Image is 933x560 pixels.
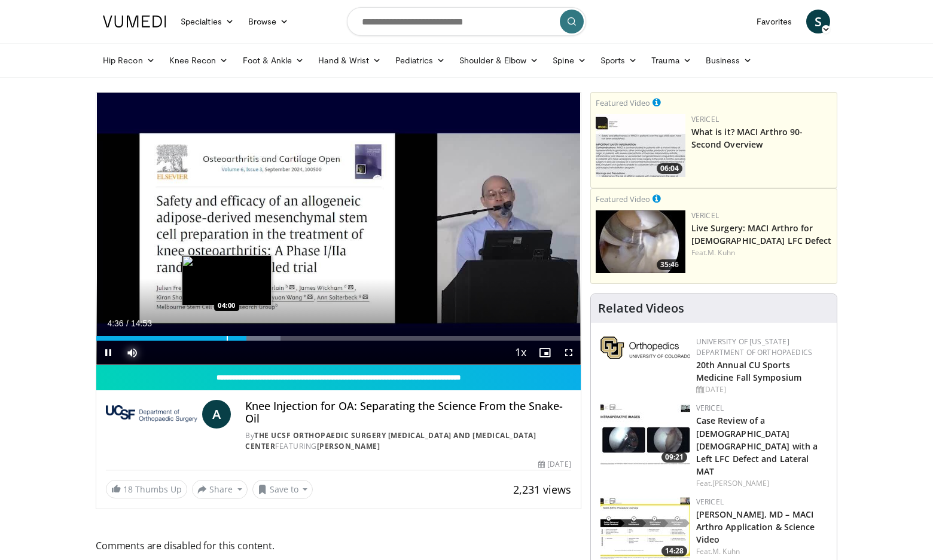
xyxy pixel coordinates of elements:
a: What is it? MACI Arthro 90-Second Overview [691,126,803,150]
div: Feat. [696,546,827,557]
a: Trauma [644,48,699,72]
a: M. Kuhn [712,546,740,556]
a: University of [US_STATE] Department of Orthopaedics [696,336,812,357]
input: Search topics, interventions [347,7,586,36]
button: Playback Rate [509,341,533,365]
div: [DATE] [538,459,571,470]
span: Comments are disabled for this content. [96,538,581,553]
span: 09:21 [661,452,687,463]
span: / [126,319,129,328]
img: VuMedi Logo [103,16,166,27]
a: The UCSF Orthopaedic Surgery [MEDICAL_DATA] and [MEDICAL_DATA] Center [245,430,536,451]
div: By FEATURING [245,430,571,452]
button: Save to [252,480,313,499]
a: [PERSON_NAME], MD – MACI Arthro Application & Science Video [696,509,815,545]
img: eb023345-1e2d-4374-a840-ddbc99f8c97c.150x105_q85_crop-smart_upscale.jpg [596,210,685,273]
a: Specialties [173,10,241,33]
span: 2,231 views [513,482,571,497]
span: 14:53 [131,319,152,328]
h4: Knee Injection for OA: Separating the Science From the Snake-Oil [245,400,571,426]
a: Hip Recon [96,48,162,72]
a: Knee Recon [162,48,236,72]
a: 18 Thumbs Up [106,480,187,498]
a: 09:21 [600,403,690,466]
div: Progress Bar [96,336,581,341]
a: S [806,10,830,33]
span: 06:04 [657,163,682,174]
a: Sports [593,48,645,72]
button: Share [192,480,248,499]
span: 18 [123,484,133,495]
a: Foot & Ankle [236,48,312,72]
a: 35:46 [596,210,685,273]
span: 4:36 [107,319,123,328]
a: Vericel [691,210,719,221]
a: Hand & Wrist [311,48,388,72]
img: aa6cc8ed-3dbf-4b6a-8d82-4a06f68b6688.150x105_q85_crop-smart_upscale.jpg [596,114,685,177]
div: Feat. [696,478,827,489]
a: A [202,400,231,429]
a: Favorites [749,10,799,33]
img: The UCSF Orthopaedic Surgery Arthritis and Joint Replacement Center [106,400,197,429]
a: Vericel [691,114,719,124]
a: Pediatrics [388,48,452,72]
a: Case Review of a [DEMOGRAPHIC_DATA] [DEMOGRAPHIC_DATA] with a Left LFC Defect and Lateral MAT [696,415,818,476]
video-js: Video Player [96,93,581,365]
img: 2444198d-1b18-4a77-bb67-3e21827492e5.150x105_q85_crop-smart_upscale.jpg [600,497,690,559]
button: Mute [120,341,144,365]
a: 06:04 [596,114,685,177]
small: Featured Video [596,97,650,108]
div: [DATE] [696,384,827,395]
a: [PERSON_NAME] [317,441,380,451]
img: 355603a8-37da-49b6-856f-e00d7e9307d3.png.150x105_q85_autocrop_double_scale_upscale_version-0.2.png [600,336,690,359]
img: 7de77933-103b-4dce-a29e-51e92965dfc4.150x105_q85_crop-smart_upscale.jpg [600,403,690,466]
span: 14:28 [661,546,687,556]
a: 14:28 [600,497,690,559]
button: Fullscreen [557,341,581,365]
a: Shoulder & Elbow [452,48,545,72]
h4: Related Videos [598,301,684,316]
button: Pause [96,341,120,365]
a: Business [699,48,760,72]
a: 20th Annual CU Sports Medicine Fall Symposium [696,359,801,383]
a: [PERSON_NAME] [712,478,769,488]
div: Feat. [691,247,832,258]
button: Enable picture-in-picture mode [533,341,557,365]
small: Featured Video [596,194,650,204]
span: 35:46 [657,259,682,270]
a: M. Kuhn [708,247,735,258]
a: Spine [545,48,593,72]
a: Browse [241,10,296,33]
a: Vericel [696,403,724,413]
img: image.jpeg [182,255,272,305]
a: Live Surgery: MACI Arthro for [DEMOGRAPHIC_DATA] LFC Defect [691,222,832,246]
a: Vericel [696,497,724,507]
